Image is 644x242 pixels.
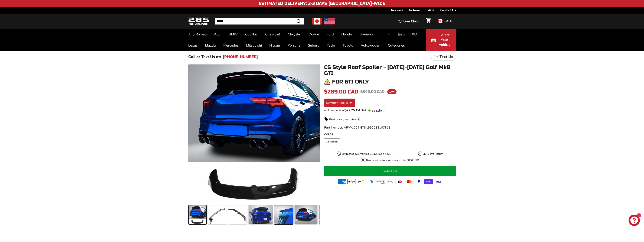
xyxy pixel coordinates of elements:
[220,40,242,51] a: Mercedes
[426,29,456,51] button: Select Your Vehicle
[324,166,456,176] button: Sold Out
[366,158,419,162] p: on orders under $800 USD
[403,19,419,24] span: Live Chat
[342,152,371,155] strong: Estimated Delivery: 2-3
[394,29,408,40] a: Jeep
[338,29,356,40] a: Honda
[423,152,443,155] strong: 30-Days Return
[339,40,357,51] a: Toyota
[324,132,456,136] label: COLOR
[304,40,323,51] a: Subaru
[347,179,356,184] img: apple_pay
[241,29,261,40] a: Cadillac
[438,33,451,47] span: Select Your Vehicle
[185,29,210,40] a: Alfa Romeo
[391,7,403,13] a: Reviews
[408,29,421,40] a: KIA
[242,40,266,51] a: Mitsubishi
[357,179,365,184] img: bancontact
[360,89,384,94] span: $349.00 CAD
[395,179,404,184] img: ideal
[424,179,433,184] img: shopify_pay
[377,29,394,40] a: Infiniti
[188,54,221,60] p: Call or Text Us at:
[415,179,423,184] img: paypal
[284,29,305,40] a: Chrysler
[185,40,201,51] a: Lexus
[188,17,209,26] img: Logo_285_Motorsport_areodynamics_components
[368,126,391,129] span: 990013107813
[368,109,382,112] img: Sezzle
[384,40,409,51] a: Categories
[342,152,391,156] p: Days (Can & US)
[210,29,225,40] a: Audi
[329,118,356,121] strong: Best price guarantee
[393,17,423,26] button: Live Chat
[366,159,387,162] strong: No customs fees
[357,117,361,121] span: i
[431,53,456,61] a: Text Us
[324,108,456,112] div: or 4 payments of with
[357,40,384,51] a: Volkswagen
[324,108,456,112] div: or 4 payments of$72.25 CADwithSezzle Click to learn more about Sezzle
[284,40,304,51] a: Porsche
[324,79,330,85] img: warning.png
[324,89,358,95] span: $289.00 CAD
[259,1,385,6] h4: Estimated Delivery: 2-3 Days [GEOGRAPHIC_DATA]-Wide
[405,179,414,184] img: master
[356,29,377,40] a: Hyundai
[324,64,456,76] h1: CS Style Roof Spoiler - [DATE]-[DATE] Golf Mk8 GTI
[201,40,220,51] a: Mazda
[444,19,451,23] span: CAD
[223,54,258,60] a: [PHONE_NUMBER]
[387,89,397,94] span: 17%
[338,179,346,184] img: american_express
[383,169,397,173] span: Sold Out
[261,29,284,40] a: Chevrolet
[434,179,442,184] img: visa
[215,18,304,25] input: Search
[427,7,434,13] a: FAQs
[440,7,456,13] a: Contact Us
[323,40,339,51] a: Tesla
[323,29,338,40] a: Ford
[345,108,363,112] span: $72.25 CAD
[266,40,284,51] a: Nissan
[332,79,369,85] h3: For GTI only
[376,179,385,184] img: discover
[305,29,323,40] a: Dodge
[324,99,355,107] div: Summer Sale is On!
[225,29,241,40] a: BMW
[367,179,375,184] img: diners_club
[423,15,433,28] a: Cart
[627,215,641,227] inbox-online-store-chat: Shopify online store chat
[324,126,391,129] span: Part Number: ARVW064 GTIN:
[440,54,453,60] p: Text Us
[386,179,394,184] img: google_pay
[409,7,420,13] a: Returns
